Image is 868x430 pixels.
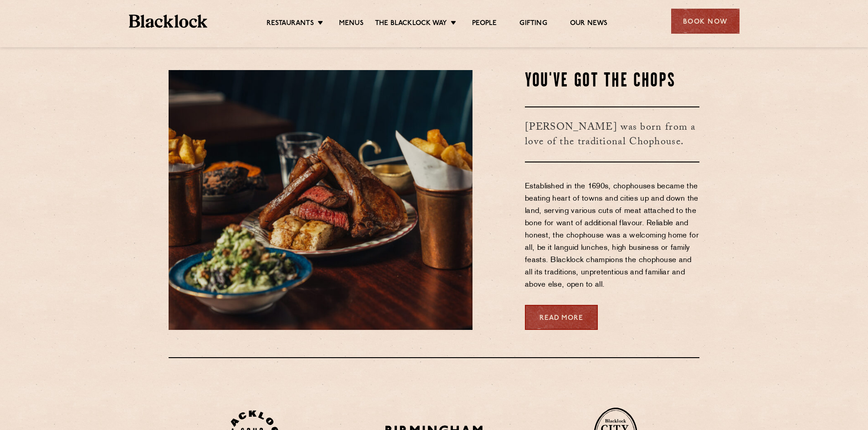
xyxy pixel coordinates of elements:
a: Our News [570,19,608,28]
a: Read More [525,305,598,330]
a: The Blacklock Way [375,19,447,28]
h3: [PERSON_NAME] was born from a love of the traditional Chophouse. [525,106,699,162]
h2: You've Got The Chops [525,70,699,93]
div: Book Now [671,9,740,34]
p: Established in the 1690s, chophouses became the beating heart of towns and cities up and down the... [525,181,699,291]
a: Gifting [519,19,547,28]
a: Menus [339,19,364,28]
a: People [472,19,497,28]
img: BL_Textured_Logo-footer-cropped.svg [129,15,208,28]
a: Restaurants [267,19,314,28]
